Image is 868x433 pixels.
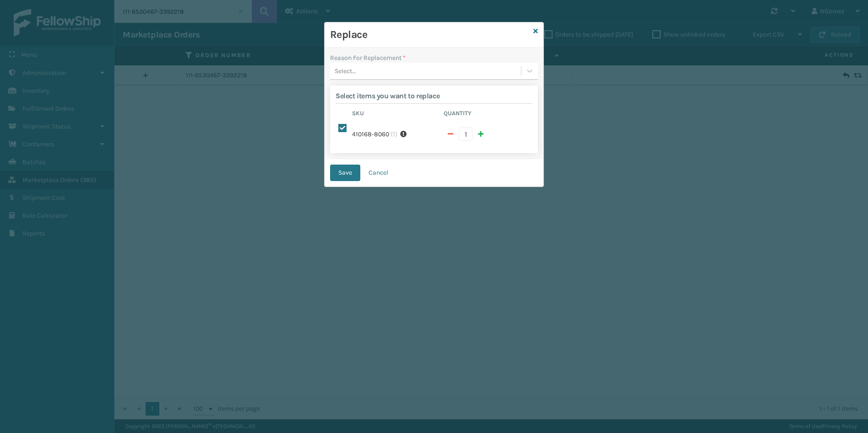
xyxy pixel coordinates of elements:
[336,91,532,101] h2: Select items you want to replace
[391,129,397,139] span: ( 1 )
[360,165,396,181] button: Cancel
[330,53,406,63] label: Reason For Replacement
[335,66,356,76] div: Select...
[330,28,530,42] h3: Replace
[441,109,532,120] th: Quantity
[349,109,441,120] th: Sku
[352,129,389,139] label: 410168-8060
[330,165,360,181] button: Save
